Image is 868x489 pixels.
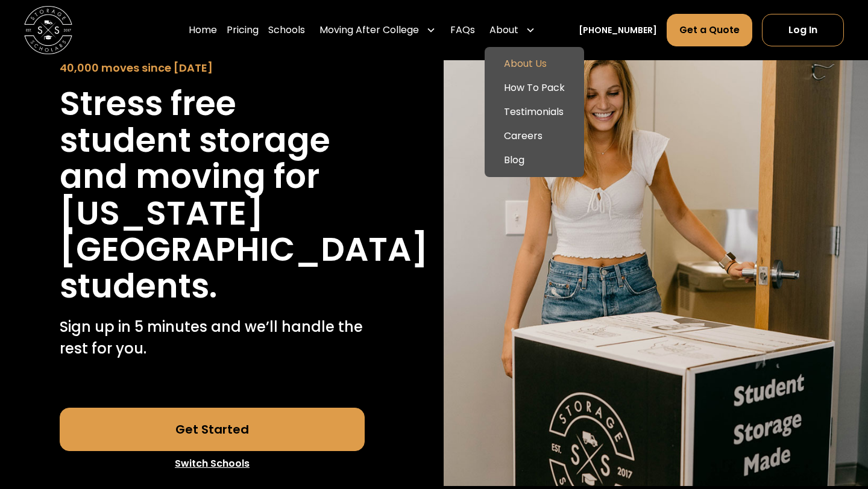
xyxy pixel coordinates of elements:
[489,124,579,148] a: Careers
[450,13,475,47] a: FAQs
[667,14,752,46] a: Get a Quote
[268,13,305,47] a: Schools
[60,60,365,76] div: 40,000 moves since [DATE]
[489,100,579,124] a: Testimonials
[319,23,419,37] div: Moving After College
[60,408,365,451] a: Get Started
[315,13,441,47] div: Moving After College
[444,2,868,486] img: Storage Scholars will have everything waiting for you in your room when you arrive to campus.
[60,451,365,476] a: Switch Schools
[189,13,217,47] a: Home
[60,195,428,268] h1: [US_STATE][GEOGRAPHIC_DATA]
[489,76,579,100] a: How To Pack
[24,6,72,54] img: Storage Scholars main logo
[60,268,217,305] h1: students.
[489,23,518,37] div: About
[489,148,579,172] a: Blog
[485,13,540,47] div: About
[60,316,365,360] p: Sign up in 5 minutes and we’ll handle the rest for you.
[227,13,259,47] a: Pricing
[762,14,844,46] a: Log In
[579,24,657,37] a: [PHONE_NUMBER]
[60,86,365,195] h1: Stress free student storage and moving for
[489,52,579,76] a: About Us
[485,47,584,177] nav: About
